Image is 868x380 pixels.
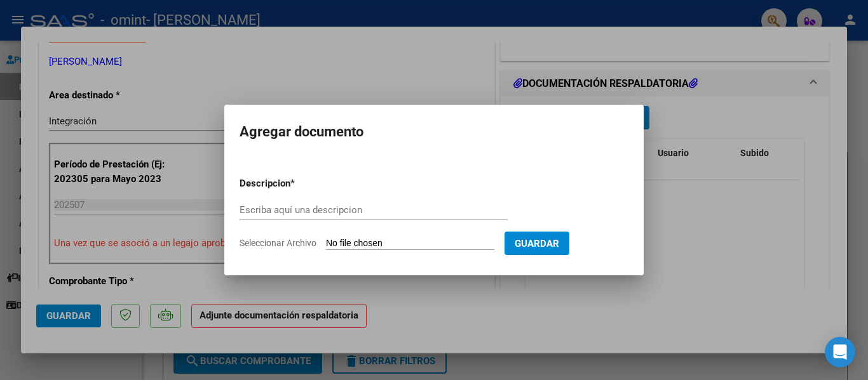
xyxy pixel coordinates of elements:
[515,238,559,249] span: Guardar
[240,176,356,191] p: Descripcion
[240,238,316,248] span: Seleccionar Archivo
[240,120,628,144] h2: Agregar documento
[505,232,569,255] button: Guardar
[825,337,855,367] div: Open Intercom Messenger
